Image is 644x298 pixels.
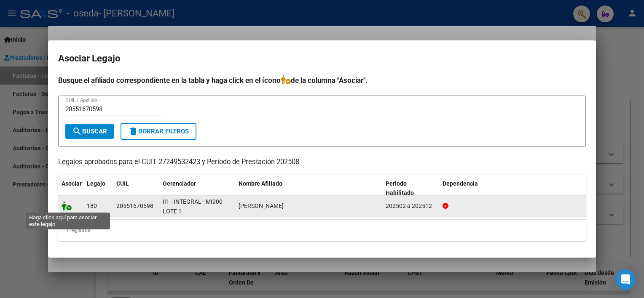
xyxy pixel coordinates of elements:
[87,202,97,209] span: 180
[83,175,113,202] datatable-header-cell: Legajo
[163,198,223,215] span: II1 - INTEGRAL - MI900 LOTE 1
[128,128,189,135] span: Borrar Filtros
[443,180,478,187] span: Dependencia
[58,157,586,168] p: Legajos aprobados para el CUIT 27249532423 y Período de Prestación 202508
[72,128,107,135] span: Buscar
[62,180,82,187] span: Asociar
[439,175,586,202] datatable-header-cell: Dependencia
[239,180,282,187] span: Nombre Afiliado
[58,175,83,202] datatable-header-cell: Asociar
[65,124,114,139] button: Buscar
[121,123,196,140] button: Borrar Filtros
[386,201,436,211] div: 202502 a 202512
[58,75,586,86] h4: Busque el afiliado correspondiente en la tabla y haga click en el ícono de la columna "Asociar".
[58,51,586,67] h2: Asociar Legajo
[163,180,196,187] span: Gerenciador
[116,201,153,211] div: 20551670598
[87,180,105,187] span: Legajo
[113,175,159,202] datatable-header-cell: CUIL
[58,220,586,241] div: 1 registros
[239,202,284,209] span: FERNANDEZ CABRERA PEDRO
[72,126,82,136] mat-icon: search
[382,175,439,202] datatable-header-cell: Periodo Habilitado
[159,175,235,202] datatable-header-cell: Gerenciador
[235,175,382,202] datatable-header-cell: Nombre Afiliado
[615,269,636,290] div: Open Intercom Messenger
[386,180,414,197] span: Periodo Habilitado
[128,126,138,136] mat-icon: delete
[116,180,129,187] span: CUIL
